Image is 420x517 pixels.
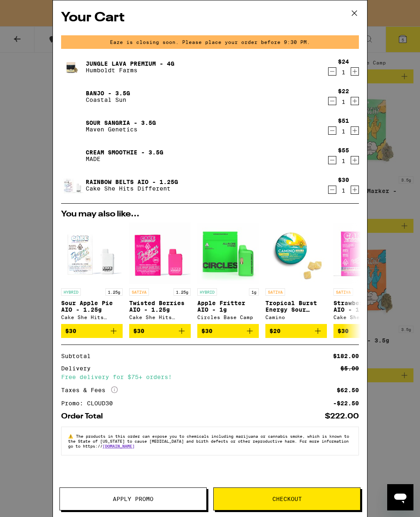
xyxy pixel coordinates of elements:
[328,156,336,164] button: Decrement
[61,223,123,284] img: Cake She Hits Different - Sour Apple Pie AIO - 1.25g
[61,374,359,380] div: Free delivery for $75+ orders!
[61,400,119,406] div: Promo: CLOUD30
[338,147,349,154] div: $55
[133,328,144,334] span: $30
[333,353,359,359] div: $182.00
[129,315,191,320] div: Cake She Hits Different
[61,365,96,371] div: Delivery
[129,288,149,296] p: SATIVA
[351,126,359,135] button: Increment
[61,55,84,78] img: Jungle Lava Premium - 4g
[269,328,281,334] span: $20
[272,496,302,502] span: Checkout
[201,328,212,334] span: $30
[351,67,359,76] button: Increment
[338,88,349,94] div: $22
[86,126,156,133] p: Maven Genetics
[351,186,359,194] button: Increment
[338,187,349,194] div: 1
[338,117,349,124] div: $51
[65,328,76,334] span: $30
[86,156,163,162] p: MADE
[86,185,178,192] p: Cake She Hits Different
[61,115,84,138] img: Sour Sangria - 3.5g
[86,67,174,74] p: Humboldt Farms
[328,97,336,105] button: Decrement
[333,223,395,284] img: Cake She Hits Different - Strawberry Mango AIO - 1.25g
[86,149,163,156] a: Cream Smoothie - 3.5g
[68,434,76,439] span: ⚠️
[387,484,413,510] iframe: Button to launch messaging window
[61,174,84,197] img: Rainbow Belts AIO - 1.25g
[333,324,395,338] button: Add to bag
[86,90,130,97] a: Banjo - 3.5g
[129,223,191,324] a: Open page for Twisted Berries AIO - 1.25g from Cake She Hits Different
[265,300,327,313] p: Tropical Burst Energy Sour Gummies
[61,9,359,27] h2: Your Cart
[338,158,349,164] div: 1
[86,179,178,185] a: Rainbow Belts AIO - 1.25g
[59,487,207,510] button: Apply Promo
[113,496,153,502] span: Apply Promo
[86,97,130,103] p: Coastal Sun
[265,288,285,296] p: SATIVA
[173,288,191,296] p: 1.25g
[129,324,191,338] button: Add to bag
[86,119,156,126] a: Sour Sangria - 3.5g
[265,223,327,284] img: Camino - Tropical Burst Energy Sour Gummies
[61,210,359,218] h2: You may also like...
[351,97,359,105] button: Increment
[265,315,327,320] div: Camino
[197,288,217,296] p: HYBRID
[325,413,359,420] div: $222.00
[129,300,191,313] p: Twisted Berries AIO - 1.25g
[61,300,123,313] p: Sour Apple Pie AIO - 1.25g
[333,223,395,324] a: Open page for Strawberry Mango AIO - 1.25g from Cake She Hits Different
[197,223,259,284] img: Circles Base Camp - Apple Fritter AIO - 1g
[265,223,327,324] a: Open page for Tropical Burst Energy Sour Gummies from Camino
[333,288,353,296] p: SATIVA
[86,60,174,67] a: Jungle Lava Premium - 4g
[61,223,123,324] a: Open page for Sour Apple Pie AIO - 1.25g from Cake She Hits Different
[338,99,349,105] div: 1
[338,328,349,334] span: $30
[328,186,336,194] button: Decrement
[338,69,349,76] div: 1
[61,144,84,167] img: Cream Smoothie - 3.5g
[197,324,259,338] button: Add to bag
[61,324,123,338] button: Add to bag
[333,400,359,406] div: -$22.50
[213,487,361,510] button: Checkout
[333,300,395,313] p: Strawberry Mango AIO - 1.25g
[351,156,359,164] button: Increment
[249,288,259,296] p: 1g
[333,315,395,320] div: Cake She Hits Different
[61,85,84,108] img: Banjo - 3.5g
[61,35,359,49] div: Eaze is closing soon. Please place your order before 9:30 PM.
[338,58,349,65] div: $24
[61,353,96,359] div: Subtotal
[338,177,349,183] div: $30
[61,386,118,394] div: Taxes & Fees
[265,324,327,338] button: Add to bag
[61,288,81,296] p: HYBRID
[105,288,123,296] p: 1.25g
[197,223,259,324] a: Open page for Apple Fritter AIO - 1g from Circles Base Camp
[61,413,109,420] div: Order Total
[328,67,336,76] button: Decrement
[197,315,259,320] div: Circles Base Camp
[61,315,123,320] div: Cake She Hits Different
[103,443,135,448] a: [DOMAIN_NAME]
[129,223,191,284] img: Cake She Hits Different - Twisted Berries AIO - 1.25g
[328,126,336,135] button: Decrement
[197,300,259,313] p: Apple Fritter AIO - 1g
[337,387,359,393] div: $62.50
[68,434,349,448] span: The products in this order can expose you to chemicals including marijuana or cannabis smoke, whi...
[338,128,349,135] div: 1
[340,365,359,371] div: $5.00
